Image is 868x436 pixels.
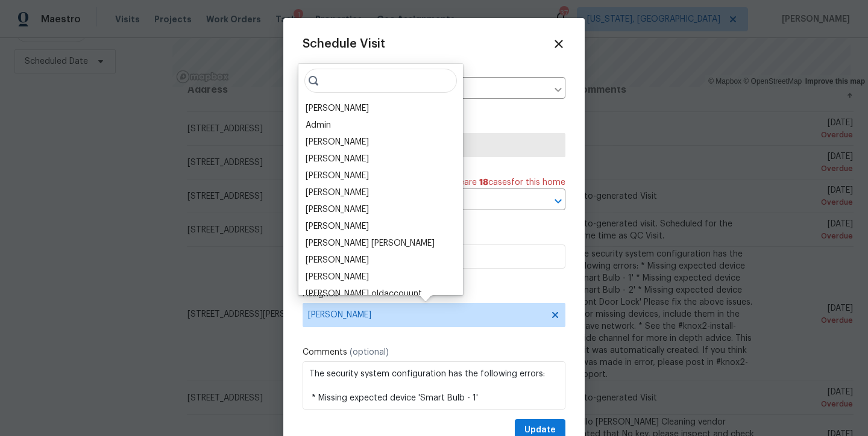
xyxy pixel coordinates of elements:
button: Open [550,193,567,210]
div: [PERSON_NAME] [306,220,369,232]
div: [PERSON_NAME] [306,102,369,114]
div: [PERSON_NAME] [306,254,369,266]
div: [PERSON_NAME] [306,136,369,148]
label: Comments [303,346,565,358]
div: [PERSON_NAME] [PERSON_NAME] [306,237,435,249]
div: Admin [306,119,331,131]
span: There are case s for this home [441,176,565,188]
span: (optional) [350,348,389,357]
textarea: The security system configuration has the following errors: * Missing expected device 'Smart Bulb... [303,361,565,410]
span: Schedule Visit [303,38,385,50]
div: [PERSON_NAME] oldaccouunt [306,288,422,300]
span: [PERSON_NAME] [308,310,544,320]
div: [PERSON_NAME] [306,204,369,216]
span: 18 [479,178,488,187]
div: [PERSON_NAME] [306,271,369,283]
span: Close [552,37,565,51]
div: [PERSON_NAME] [306,187,369,199]
div: [PERSON_NAME] [306,170,369,182]
div: [PERSON_NAME] [306,153,369,165]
